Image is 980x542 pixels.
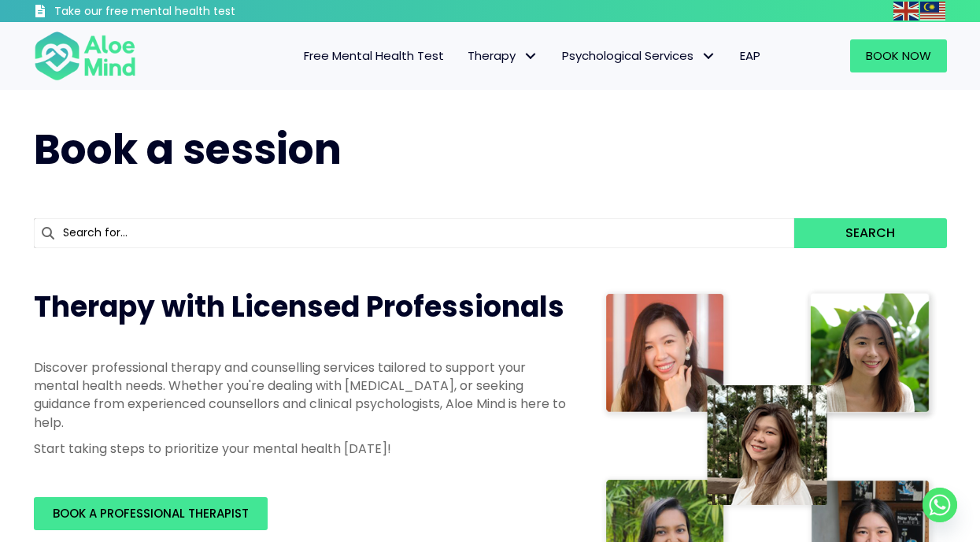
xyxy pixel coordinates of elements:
input: Search for... [34,218,795,248]
span: EAP [740,47,760,64]
a: English [893,2,920,20]
p: Discover professional therapy and counselling services tailored to support your mental health nee... [34,358,569,432]
span: Therapy with Licensed Professionals [34,287,564,327]
a: Psychological ServicesPsychological Services: submenu [550,39,728,72]
span: Therapy [468,47,538,64]
a: Malay [920,2,947,20]
p: Start taking steps to prioritize your mental health [DATE]! [34,440,569,458]
img: ms [920,2,945,20]
span: Psychological Services: submenu [697,45,720,68]
h3: Take our free mental health test [54,4,320,20]
a: Take our free mental health test [34,4,320,22]
span: Book a session [34,121,342,178]
span: Book Now [866,47,931,64]
a: Book Now [850,39,947,72]
img: en [893,2,919,20]
a: Free Mental Health Test [292,39,456,72]
nav: Menu [157,39,772,72]
a: BOOK A PROFESSIONAL THERAPIST [34,497,268,530]
a: EAP [728,39,772,72]
a: TherapyTherapy: submenu [456,39,550,72]
span: Therapy: submenu [520,45,542,68]
span: BOOK A PROFESSIONAL THERAPIST [53,505,249,522]
span: Psychological Services [562,47,716,64]
img: Aloe mind Logo [34,30,136,82]
a: Whatsapp [923,488,957,522]
span: Free Mental Health Test [304,47,444,64]
button: Search [794,218,946,248]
